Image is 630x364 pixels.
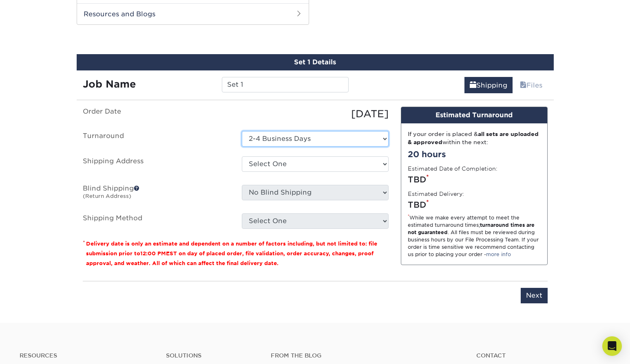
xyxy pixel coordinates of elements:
small: (Return Address) [83,193,131,199]
span: files [520,81,526,89]
div: [DATE] [236,107,395,121]
div: Estimated Turnaround [401,107,547,123]
strong: Job Name [83,78,136,90]
h2: Resources and Blogs [77,3,309,24]
strong: turnaround times are not guaranteed [408,222,535,235]
a: Files [515,77,548,93]
label: Order Date [77,107,236,121]
label: Blind Shipping [77,185,236,204]
h4: Solutions [166,352,259,359]
span: 12:00 PM [140,250,166,257]
h4: Resources [20,352,154,359]
div: While we make every attempt to meet the estimated turnaround times; . All files must be reviewed ... [408,214,541,258]
div: TBD [408,173,541,186]
label: Estimated Date of Completion: [408,164,497,173]
label: Shipping Address [77,156,236,175]
a: Contact [476,352,610,359]
input: Enter a job name [222,77,349,92]
small: Delivery date is only an estimate and dependent on a number of factors including, but not limited... [86,241,377,266]
div: Open Intercom Messenger [602,336,622,356]
input: Next [521,288,548,303]
div: 20 hours [408,148,541,160]
label: Turnaround [77,131,236,147]
span: shipping [470,81,476,89]
a: more info [486,251,511,257]
div: Set 1 Details [77,54,554,70]
div: TBD [408,199,541,211]
a: Shipping [464,77,513,93]
label: Shipping Method [77,213,236,229]
div: If your order is placed & within the next: [408,130,541,147]
h4: From the Blog [271,352,454,359]
label: Estimated Delivery: [408,190,464,198]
